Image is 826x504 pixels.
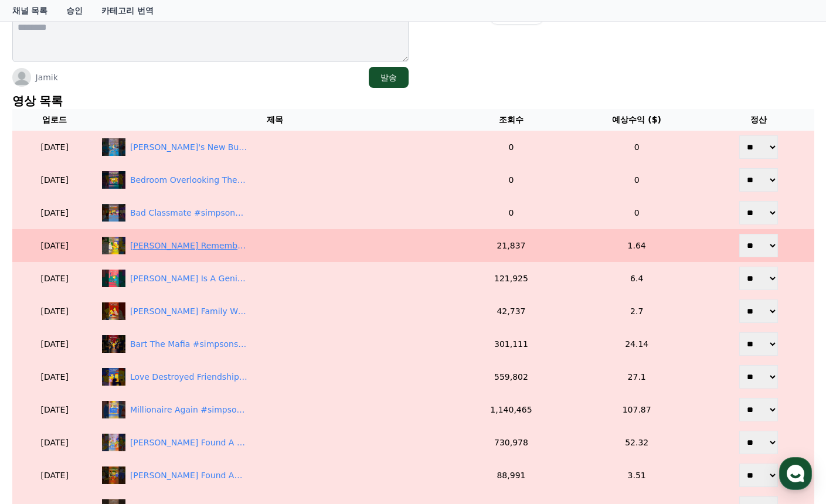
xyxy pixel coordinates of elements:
[102,270,125,287] img: Maggie Is A Genius #simpsons #shorts
[570,164,703,196] td: 0
[12,164,97,196] td: [DATE]
[102,368,125,386] img: Love Destroyed Friendship #simpsons #shorts
[102,138,125,156] img: Homer's New Business #simpsons #shorts
[453,196,570,229] td: 0
[12,360,97,393] td: [DATE]
[12,393,97,426] td: [DATE]
[453,295,570,328] td: 42,737
[12,459,97,492] td: [DATE]
[77,372,151,401] a: 대화
[453,426,570,459] td: 730,978
[12,426,97,459] td: [DATE]
[130,240,247,252] div: Marge Remembered Her Youth #simpsons #shorts
[369,67,409,88] button: 발송
[12,328,97,360] td: [DATE]
[130,404,247,416] div: Millionaire Again #simpsons #shorts
[102,401,125,418] img: Millionaire Again #simpsons #shorts
[102,171,125,189] img: Bedroom Overlooking The Cemetery #simpsons #shorts
[453,360,570,393] td: 559,802
[102,302,125,320] img: Bart Swapped Family With A Stranger #simpsons #shorts
[453,262,570,295] td: 121,925
[12,229,97,262] td: [DATE]
[102,204,448,222] a: Bad Classmate #simpsons #shorts Bad Classmate #simpsons #shorts
[570,393,703,426] td: 107.87
[102,335,125,353] img: Bart The Mafia #simpsons #shorts
[102,466,125,484] img: Lisa Found An Angel #simpsons #shorts
[453,229,570,262] td: 21,837
[4,372,77,401] a: 홈
[102,335,448,353] a: Bart The Mafia #simpsons #shorts Bart The Mafia #simpsons #shorts
[102,466,448,484] a: Lisa Found An Angel #simpsons #shorts [PERSON_NAME] Found An Angel #simpsons #shorts
[130,338,247,350] div: Bart The Mafia #simpsons #shorts
[102,270,448,287] a: Maggie Is A Genius #simpsons #shorts [PERSON_NAME] Is A Genius #simpsons #shorts
[37,389,44,399] span: 홈
[130,207,247,219] div: Bad Classmate #simpsons #shorts
[570,295,703,328] td: 2.7
[12,109,97,131] th: 업로드
[453,393,570,426] td: 1,140,465
[453,131,570,164] td: 0
[102,237,448,254] a: Marge Remembered Her Youth #simpsons #shorts [PERSON_NAME] Remembered Her Youth #simpsons #shorts
[12,131,97,164] td: [DATE]
[703,109,814,131] th: 정산
[570,109,703,131] th: 예상수익 ($)
[97,109,453,131] th: 제목
[130,141,247,154] div: Homer's New Business #simpsons #shorts
[130,273,247,285] div: Maggie Is A Genius #simpsons #shorts
[130,469,247,482] div: Lisa Found An Angel #simpsons #shorts
[453,459,570,492] td: 88,991
[570,360,703,393] td: 27.1
[181,389,195,399] span: 설정
[36,71,58,83] p: Jamik
[12,262,97,295] td: [DATE]
[570,262,703,295] td: 6.4
[570,426,703,459] td: 52.32
[151,372,225,401] a: 설정
[102,237,125,254] img: Marge Remembered Her Youth #simpsons #shorts
[12,93,814,109] p: 영상 목록
[102,434,125,451] img: Bart Found A Job #simpsons #shorts
[570,196,703,229] td: 0
[570,131,703,164] td: 0
[12,68,31,87] img: Jamik
[570,459,703,492] td: 3.51
[453,164,570,196] td: 0
[12,196,97,229] td: [DATE]
[12,295,97,328] td: [DATE]
[102,171,448,189] a: Bedroom Overlooking The Cemetery #simpsons #shorts Bedroom Overlooking The Cemetery #simpsons #sh...
[130,174,247,186] div: Bedroom Overlooking The Cemetery #simpsons #shorts
[130,371,247,383] div: Love Destroyed Friendship #simpsons #shorts
[570,328,703,360] td: 24.14
[102,401,448,418] a: Millionaire Again #simpsons #shorts Millionaire Again #simpsons #shorts
[102,434,448,451] a: Bart Found A Job #simpsons #shorts [PERSON_NAME] Found A Job #simpsons #shorts
[102,302,448,320] a: Bart Swapped Family With A Stranger #simpsons #shorts [PERSON_NAME] Family With A Stranger #simps...
[102,204,125,222] img: Bad Classmate #simpsons #shorts
[107,390,121,399] span: 대화
[570,229,703,262] td: 1.64
[102,138,448,156] a: Homer's New Business #simpsons #shorts [PERSON_NAME]'s New Business #simpsons #shorts
[453,328,570,360] td: 301,111
[102,368,448,386] a: Love Destroyed Friendship #simpsons #shorts Love Destroyed Friendship #simpsons #shorts
[130,305,247,318] div: Bart Swapped Family With A Stranger #simpsons #shorts
[453,109,570,131] th: 조회수
[130,437,247,449] div: Bart Found A Job #simpsons #shorts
